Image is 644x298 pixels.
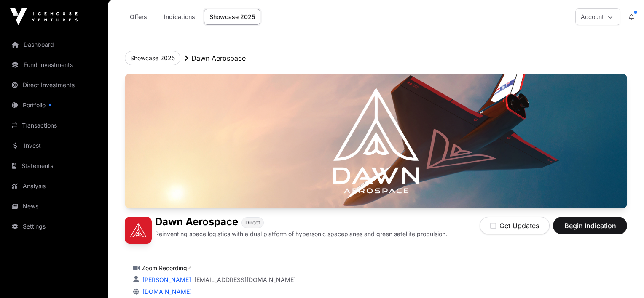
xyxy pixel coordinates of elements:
span: Direct [245,219,260,226]
a: Settings [7,217,101,236]
p: Reinventing space logistics with a dual platform of hypersonic spaceplanes and green satellite pr... [155,230,447,238]
a: Analysis [7,177,101,195]
a: Statements [7,157,101,175]
a: Dashboard [7,35,101,54]
img: Icehouse Ventures Logo [10,8,78,25]
a: Invest [7,136,101,155]
button: Showcase 2025 [125,51,180,65]
a: Showcase 2025 [204,9,260,25]
button: Begin Indication [553,217,627,234]
a: [EMAIL_ADDRESS][DOMAIN_NAME] [194,276,296,284]
h1: Dawn Aerospace [155,217,238,228]
a: Zoom Recording [142,264,192,271]
a: News [7,197,101,216]
a: Direct Investments [7,76,101,94]
button: Account [575,8,620,25]
img: Dawn Aerospace [125,74,627,208]
a: Transactions [7,116,101,135]
img: Dawn Aerospace [125,217,152,244]
span: Begin Indication [563,221,617,231]
a: Portfolio [7,96,101,114]
a: Fund Investments [7,56,101,74]
a: Begin Indication [553,225,627,234]
p: Dawn Aerospace [191,53,246,63]
a: [PERSON_NAME] [141,276,191,283]
button: Get Updates [480,217,550,234]
a: Indications [158,9,201,25]
a: [DOMAIN_NAME] [139,288,192,295]
a: Offers [121,9,155,25]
